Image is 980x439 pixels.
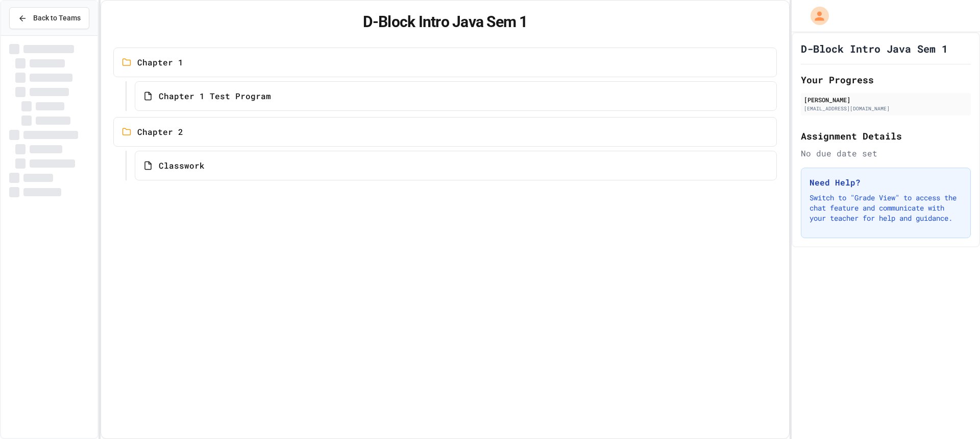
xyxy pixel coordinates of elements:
span: Back to Teams [33,13,81,24]
button: Back to Teams [9,7,89,29]
span: Chapter 1 [137,56,183,68]
div: [EMAIL_ADDRESS][DOMAIN_NAME] [804,105,968,112]
h2: Assignment Details [801,129,971,143]
span: Classwork [159,159,205,172]
h1: D-Block Intro Java Sem 1 [801,41,948,56]
h1: D-Block Intro Java Sem 1 [113,13,777,31]
iframe: chat widget [895,354,970,397]
a: Classwork [135,151,777,180]
p: Switch to "Grade View" to access the chat feature and communicate with your teacher for help and ... [810,193,962,223]
span: Chapter 2 [137,126,183,138]
iframe: chat widget [937,398,970,429]
div: My Account [800,4,831,28]
h3: Need Help? [810,176,962,189]
div: No due date set [801,147,971,159]
div: [PERSON_NAME] [804,95,968,104]
a: Chapter 1 Test Program [135,81,777,111]
span: Chapter 1 Test Program [159,90,271,102]
h2: Your Progress [801,73,971,87]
